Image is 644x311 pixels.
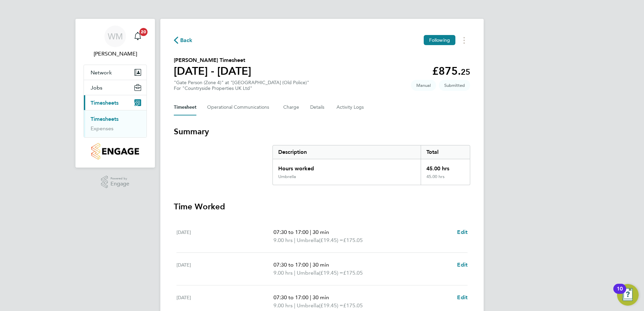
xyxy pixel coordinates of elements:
[174,64,251,78] h1: [DATE] - [DATE]
[91,116,119,122] a: Timesheets
[429,37,450,43] span: Following
[91,100,119,106] span: Timesheets
[297,302,319,310] span: Umbrella
[297,236,319,244] span: Umbrella
[461,67,470,77] span: 25
[458,35,470,45] button: Timesheets Menu
[343,237,363,243] span: £175.05
[272,145,470,185] div: Summary
[174,56,251,64] h2: [PERSON_NAME] Timesheet
[174,36,193,44] button: Back
[273,237,293,243] span: 9.00 hrs
[91,125,114,132] a: Expenses
[273,302,293,309] span: 9.00 hrs
[319,270,343,276] span: (£19.45) =
[84,50,147,58] span: Will Mills
[131,26,144,47] a: 20
[424,35,455,45] button: Following
[84,110,147,137] div: Timesheets
[617,289,623,298] div: 10
[84,143,147,160] a: Go to home page
[457,229,468,235] span: Edit
[457,228,468,236] a: Edit
[294,237,295,243] span: |
[310,229,311,235] span: |
[174,85,309,91] div: For "Countryside Properties UK Ltd"
[176,261,273,277] div: [DATE]
[273,229,309,235] span: 07:30 to 17:00
[91,143,139,160] img: countryside-properties-logo-retina.png
[273,262,309,268] span: 07:30 to 17:00
[84,65,147,80] button: Network
[617,284,639,306] button: Open Resource Center, 10 new notifications
[174,126,470,137] h3: Summary
[273,145,421,159] div: Description
[176,293,273,310] div: [DATE]
[439,80,470,91] span: This timesheet is Submitted.
[110,176,129,181] span: Powered by
[174,99,196,115] button: Timesheet
[421,159,470,174] div: 45.00 hrs
[294,270,295,276] span: |
[278,174,296,179] div: Umbrella
[108,32,123,41] span: WM
[319,237,343,243] span: (£19.45) =
[319,302,343,309] span: (£19.45) =
[294,302,295,309] span: |
[180,36,193,44] span: Back
[313,262,329,268] span: 30 min
[313,294,329,301] span: 30 min
[101,176,130,188] a: Powered byEngage
[84,95,147,110] button: Timesheets
[91,69,112,76] span: Network
[75,19,155,168] nav: Main navigation
[174,201,470,212] h3: Time Worked
[207,99,272,115] button: Operational Communications
[273,270,293,276] span: 9.00 hrs
[457,294,468,301] span: Edit
[457,293,468,302] a: Edit
[310,262,311,268] span: |
[457,262,468,268] span: Edit
[176,228,273,244] div: [DATE]
[297,269,319,277] span: Umbrella
[84,26,147,58] a: WM[PERSON_NAME]
[421,145,470,159] div: Total
[310,99,326,115] button: Details
[139,28,148,36] span: 20
[313,229,329,235] span: 30 min
[283,99,299,115] button: Charge
[273,159,421,174] div: Hours worked
[421,174,470,185] div: 45.00 hrs
[343,302,363,309] span: £175.05
[273,294,309,301] span: 07:30 to 17:00
[457,261,468,269] a: Edit
[84,80,147,95] button: Jobs
[336,99,365,115] button: Activity Logs
[432,65,470,77] app-decimal: £875.
[91,84,102,91] span: Jobs
[343,270,363,276] span: £175.05
[310,294,311,301] span: |
[174,80,309,91] div: "Gate Person (Zone 4)" at "[GEOGRAPHIC_DATA] (Old Police)"
[411,80,436,91] span: This timesheet was manually created.
[110,181,129,187] span: Engage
